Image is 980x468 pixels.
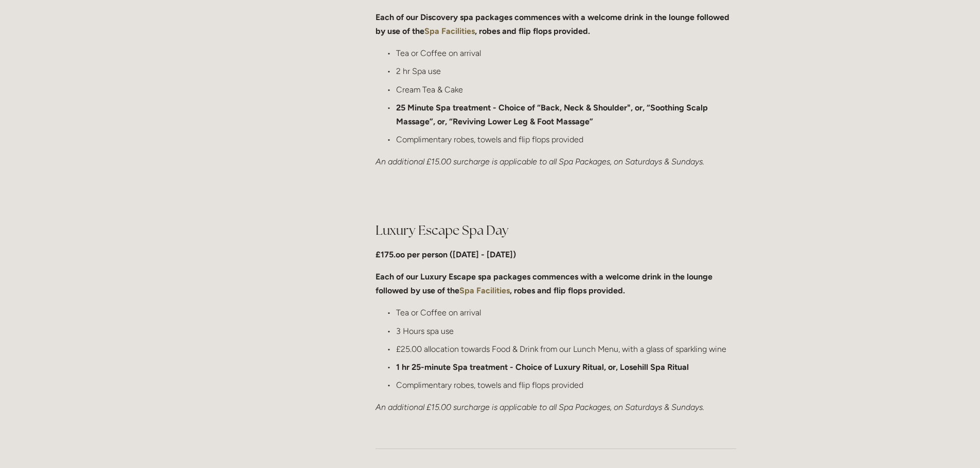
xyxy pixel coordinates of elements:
p: Cream Tea & Cake [396,83,736,97]
strong: Each of our Luxury Escape spa packages commences with a welcome drink in the lounge followed by u... [376,272,715,295]
strong: £175.oo per person ([DATE] - [DATE]) [376,250,516,259]
h2: Luxury Escape Spa Day [376,221,736,239]
a: Spa Facilities [459,286,510,295]
p: Tea or Coffee on arrival [396,306,736,320]
p: Tea or Coffee on arrival [396,46,736,60]
p: 3 Hours spa use [396,324,736,338]
strong: Each of our Discovery spa packages commences with a welcome drink in the lounge followed by use o... [376,12,732,36]
strong: 25 Minute Spa treatment - Choice of “Back, Neck & Shoulder", or, “Soothing Scalp Massage”, or, “R... [396,103,710,126]
a: Spa Facilities [424,26,475,36]
p: £25.00 allocation towards Food & Drink from our Lunch Menu, with a glass of sparkling wine [396,342,736,356]
p: Complimentary robes, towels and flip flops provided [396,378,736,392]
p: 2 hr Spa use [396,64,736,78]
strong: , robes and flip flops provided. [475,26,590,36]
strong: , robes and flip flops provided. [510,286,625,295]
p: Complimentary robes, towels and flip flops provided [396,133,736,146]
em: An additional £15.00 surcharge is applicable to all Spa Packages, on Saturdays & Sundays. [376,402,704,412]
em: An additional £15.00 surcharge is applicable to all Spa Packages, on Saturdays & Sundays. [376,157,704,166]
strong: 1 hr 25-minute Spa treatment - Choice of Luxury Ritual, or, Losehill Spa Ritual [396,362,689,372]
